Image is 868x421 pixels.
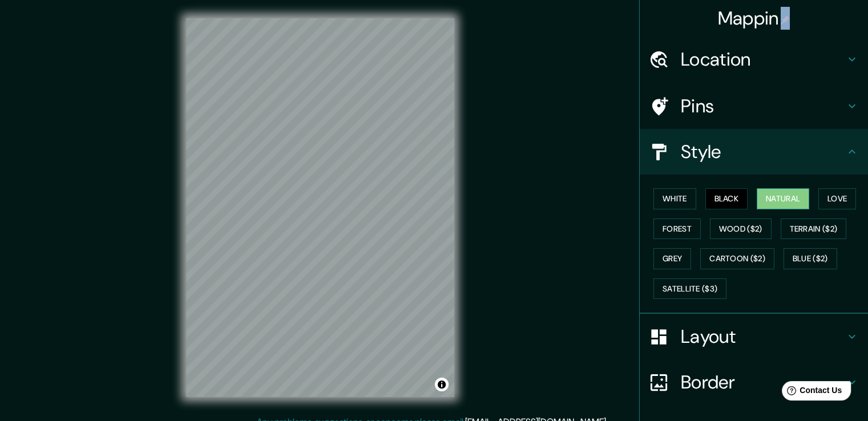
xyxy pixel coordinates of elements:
[781,218,847,240] button: Terrain ($2)
[681,140,845,163] h4: Style
[718,7,790,30] h4: Mappin
[681,95,845,118] h4: Pins
[640,359,868,405] div: Border
[700,248,774,269] button: Cartoon ($2)
[705,188,748,209] button: Black
[766,377,855,408] iframe: Help widget launcher
[653,248,691,269] button: Grey
[653,278,726,299] button: Satellite ($3)
[781,15,790,25] img: pin-icon.png
[640,37,868,82] div: Location
[653,218,701,240] button: Forest
[640,83,868,129] div: Pins
[681,48,845,71] h4: Location
[640,129,868,175] div: Style
[640,314,868,359] div: Layout
[435,378,449,391] button: Toggle attribution
[757,188,809,209] button: Natural
[653,188,696,209] button: White
[784,248,837,269] button: Blue ($2)
[818,188,856,209] button: Love
[681,325,845,348] h4: Layout
[681,371,845,394] h4: Border
[186,18,454,397] canvas: Map
[710,218,772,240] button: Wood ($2)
